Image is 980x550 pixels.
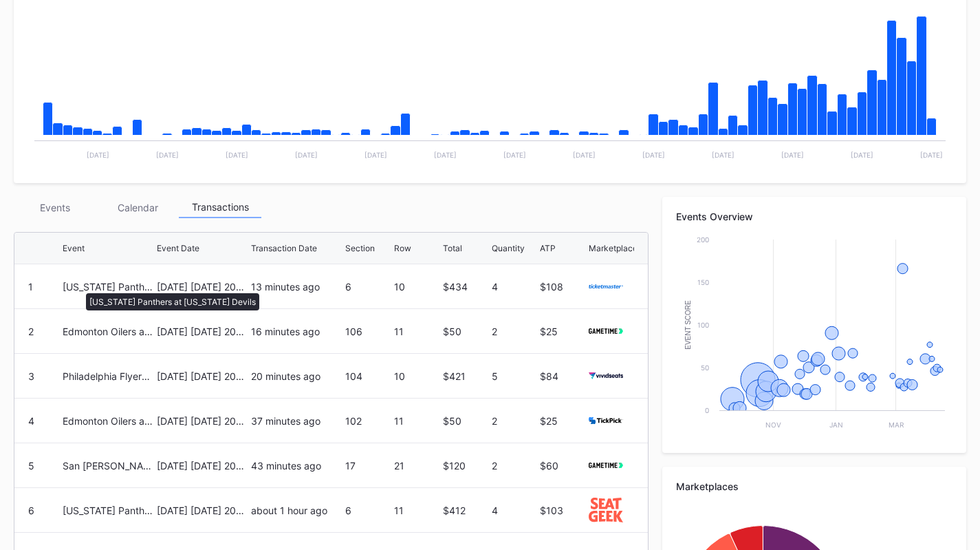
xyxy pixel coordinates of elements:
[251,370,342,382] div: 20 minutes ago
[394,415,439,427] div: 11
[345,415,391,427] div: 102
[492,326,537,337] div: 2
[394,281,439,293] div: 10
[394,460,439,472] div: 21
[364,151,387,159] text: [DATE]
[394,505,439,516] div: 11
[443,326,488,337] div: $50
[676,211,952,222] div: Events Overview
[345,243,375,253] div: Section
[28,505,34,516] div: 6
[251,281,342,293] div: 13 minutes ago
[63,505,153,516] div: [US_STATE] Panthers at [US_STATE] Devils
[251,460,342,472] div: 43 minutes ago
[345,326,391,337] div: 106
[394,243,411,253] div: Row
[87,151,109,159] text: [DATE]
[157,505,248,516] div: [DATE] [DATE] 2025
[492,370,537,382] div: 5
[443,281,488,293] div: $434
[676,233,952,439] svg: Chart title
[540,370,585,382] div: $84
[63,415,153,427] div: Edmonton Oilers at [US_STATE] Devils
[28,326,34,337] div: 2
[295,151,318,159] text: [DATE]
[28,460,34,472] div: 5
[540,415,585,427] div: $25
[766,421,782,429] text: Nov
[701,363,709,372] text: 50
[157,370,248,382] div: [DATE] [DATE] 2025
[443,460,488,472] div: $120
[851,151,873,159] text: [DATE]
[697,235,709,244] text: 200
[251,415,342,427] div: 37 minutes ago
[345,505,391,516] div: 6
[712,151,734,159] text: [DATE]
[589,498,622,522] img: seatGeek.svg
[492,505,537,516] div: 4
[251,326,342,337] div: 16 minutes ago
[540,460,585,472] div: $60
[697,321,709,329] text: 100
[96,197,179,218] div: Calendar
[589,328,622,334] img: gametime.svg
[540,505,585,516] div: $103
[443,505,488,516] div: $412
[642,151,665,159] text: [DATE]
[697,278,709,286] text: 150
[492,281,537,293] div: 4
[63,243,85,253] div: Event
[345,281,391,293] div: 6
[251,243,317,253] div: Transaction Date
[540,243,556,253] div: ATP
[157,243,199,253] div: Event Date
[14,197,96,218] div: Events
[157,460,248,472] div: [DATE] [DATE] 2025
[157,326,248,337] div: [DATE] [DATE] 2025
[573,151,596,159] text: [DATE]
[251,505,342,516] div: about 1 hour ago
[589,243,638,253] div: Marketplace
[589,372,622,379] img: vividSeats.svg
[676,480,952,492] div: Marketplaces
[540,281,585,293] div: $108
[28,370,34,382] div: 3
[394,326,439,337] div: 11
[63,281,153,293] div: [US_STATE] Panthers at [US_STATE] Devils
[540,326,585,337] div: $25
[394,370,439,382] div: 10
[492,460,537,472] div: 2
[345,460,391,472] div: 17
[434,151,457,159] text: [DATE]
[589,417,622,424] img: TickPick_logo.svg
[503,151,526,159] text: [DATE]
[684,300,692,350] text: Event Score
[705,406,709,414] text: 0
[829,421,843,429] text: Jan
[492,415,537,427] div: 2
[63,370,153,382] div: Philadelphia Flyers at [US_STATE] Devils
[920,151,943,159] text: [DATE]
[781,151,804,159] text: [DATE]
[156,151,179,159] text: [DATE]
[443,370,488,382] div: $421
[589,284,622,289] img: ticketmaster.svg
[63,326,153,337] div: Edmonton Oilers at [US_STATE] Devils
[63,460,153,472] div: San [PERSON_NAME] Sharks at [US_STATE] Devils
[157,281,248,293] div: [DATE] [DATE] 2025
[157,415,248,427] div: [DATE] [DATE] 2025
[28,415,34,427] div: 4
[179,197,261,218] div: Transactions
[889,421,905,429] text: Mar
[443,415,488,427] div: $50
[443,243,462,253] div: Total
[28,281,33,293] div: 1
[345,370,391,382] div: 104
[589,463,622,468] img: gametime.svg
[226,151,248,159] text: [DATE]
[492,243,525,253] div: Quantity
